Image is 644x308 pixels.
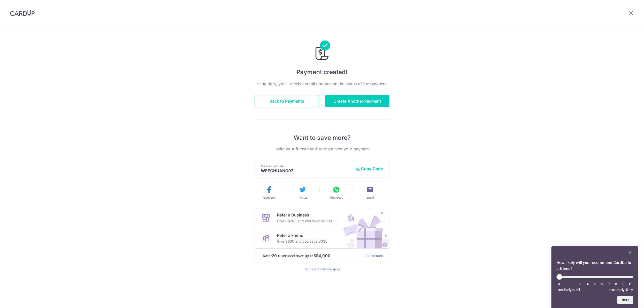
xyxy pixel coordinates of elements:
[277,238,328,244] p: Give S$30 and you save S$30
[325,95,389,107] button: Create Another Payment
[556,282,561,286] li: 0
[607,282,612,286] li: 7
[585,282,590,286] li: 4
[556,260,633,272] h2: How likely will you recommend CardUp to a friend? Select an option from 0 to 10, with 0 being Not...
[614,282,619,286] li: 8
[338,208,389,248] img: Refer
[298,196,307,200] span: Twitter
[261,164,352,168] p: My Referral Code
[628,282,633,286] li: 10
[272,253,289,259] strong: 20 users
[621,282,626,286] li: 9
[355,186,385,200] button: Email
[367,196,374,200] span: Email
[10,10,35,16] img: CardUp
[563,282,569,286] li: 1
[556,250,633,304] div: How likely will you recommend CardUp to a friend? Select an option from 0 to 10, with 0 being Not...
[261,168,352,173] p: WEECHUANO97
[329,196,343,200] span: WhatsApp
[263,196,275,200] span: Facebook
[255,68,389,77] h4: Payment created!
[288,186,317,200] button: Twitter
[578,282,583,286] li: 3
[255,81,389,87] p: Hang tight, you’ll receive email updates on the status of the payment.
[277,218,332,224] p: Give S$200 and you save S$200
[627,250,633,256] button: Hide survey
[609,288,633,292] span: Extremely likely
[254,186,284,200] button: Facebook
[277,212,332,218] p: Refer a Business
[556,274,633,292] div: How likely will you recommend CardUp to a friend? Select an option from 0 to 10, with 0 being Not...
[557,288,580,292] span: Not likely at all
[356,166,383,171] button: Copy Code
[277,232,328,238] p: Refer a Friend
[617,296,633,304] button: Next question
[365,253,383,259] a: Learn more
[263,253,360,259] p: Refer and save up to
[321,186,351,200] button: WhatsApp
[592,282,597,286] li: 5
[304,267,340,271] a: Terms & Conditions apply
[599,282,604,286] li: 6
[571,282,576,286] li: 2
[255,95,319,107] button: Back to Payments
[313,253,331,259] strong: S$4,000
[314,40,330,62] img: Payments
[255,146,389,152] p: Invite your friends and save on next your payment
[255,134,389,142] p: Want to save more?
